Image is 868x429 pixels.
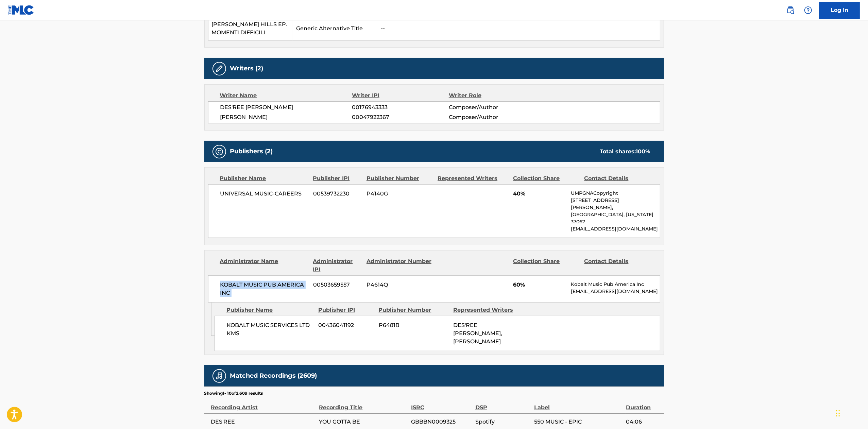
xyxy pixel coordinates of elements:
p: UMPGNACopyright [571,190,660,197]
div: Writer IPI [352,91,449,100]
div: ISRC [411,396,472,412]
div: Administrator Number [367,257,432,274]
div: Publisher IPI [313,174,361,183]
div: Total shares: [600,148,650,156]
div: Help [801,3,815,17]
span: 00503659557 [313,281,361,289]
img: help [804,6,812,14]
td: [PERSON_NAME] HILLS EP. MOMENTI DIFFICILI [208,17,293,40]
span: 60% [513,281,566,289]
div: Label [534,396,623,412]
span: YOU GOTTA BE [319,418,408,426]
div: Recording Title [319,396,408,412]
div: DSP [475,396,531,412]
span: 100 % [636,148,650,155]
span: Composer/Author [449,113,537,121]
span: KOBALT MUSIC SERVICES LTD KMS [227,321,313,338]
p: Showing 1 - 10 of 2,609 results [204,390,263,396]
span: 40% [513,190,566,198]
div: Publisher IPI [318,306,374,314]
div: Collection Share [513,174,579,183]
span: 00436041192 [319,321,374,329]
span: 00539732230 [313,190,361,198]
span: KOBALT MUSIC PUB AMERICA INC [220,281,308,297]
iframe: Chat Widget [834,396,868,429]
span: P4140G [367,190,432,198]
p: [EMAIL_ADDRESS][DOMAIN_NAME] [571,288,660,295]
img: search [786,6,795,14]
span: [PERSON_NAME] [220,113,352,121]
div: Collection Share [513,257,579,274]
a: Public Search [784,3,797,17]
img: Writers [215,65,223,73]
span: P6481B [379,321,448,329]
span: 00176943333 [352,103,448,111]
p: Kobalt Music Pub America Inc [571,281,660,288]
div: Administrator IPI [313,257,361,274]
p: [GEOGRAPHIC_DATA], [US_STATE] 37067 [571,211,660,225]
div: Contact Details [584,257,650,274]
h5: Writers (2) [230,65,263,72]
span: 550 MUSIC - EPIC [534,418,623,426]
span: P4614Q [367,281,432,289]
p: [STREET_ADDRESS][PERSON_NAME], [571,197,660,211]
div: Publisher Name [220,174,308,183]
span: DES'REE [211,418,316,426]
div: Writer Name [220,91,352,100]
td: Generic Alternative Title [293,17,377,40]
div: Recording Artist [211,396,316,412]
td: -- [377,17,660,40]
div: Publisher Name [226,306,313,314]
span: 00047922367 [352,113,448,121]
h5: Publishers (2) [230,148,273,155]
div: Represented Writers [453,306,523,314]
div: Represented Writers [438,174,508,183]
div: Duration [626,396,660,412]
div: Contact Details [584,174,650,183]
div: Administrator Name [220,257,308,274]
span: DES'REE [PERSON_NAME] [220,103,352,111]
img: MLC Logo [8,5,34,15]
span: UNIVERSAL MUSIC-CAREERS [220,190,308,198]
span: 04:06 [626,418,660,426]
span: DES'REE [PERSON_NAME], [PERSON_NAME] [453,322,502,345]
span: Spotify [475,418,531,426]
p: [EMAIL_ADDRESS][DOMAIN_NAME] [571,225,660,233]
div: Publisher Number [379,306,448,314]
span: GBBBN0009325 [411,418,472,426]
span: Composer/Author [449,103,537,111]
div: Publisher Number [367,174,432,183]
img: Publishers [215,148,223,156]
h5: Matched Recordings (2609) [230,372,317,380]
a: Log In [819,2,860,19]
div: Drag [836,403,840,424]
img: Matched Recordings [215,372,223,380]
div: Writer Role [449,91,537,100]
